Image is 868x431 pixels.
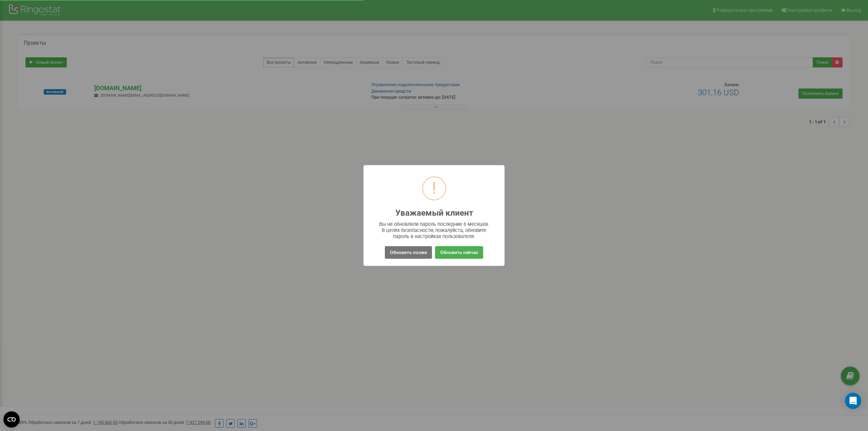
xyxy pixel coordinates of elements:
[395,209,473,218] h2: Уважаемый клиент
[432,177,436,199] div: !
[435,246,483,259] button: Обновить сейчас
[845,393,861,409] div: Open Intercom Messenger
[3,411,20,428] button: Open CMP widget
[377,221,491,239] div: Вы не обновляли пароль последние 6 месяцев. В целях безопасности, пожалуйста, обновите пароль в н...
[385,246,432,259] button: Обновить позже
